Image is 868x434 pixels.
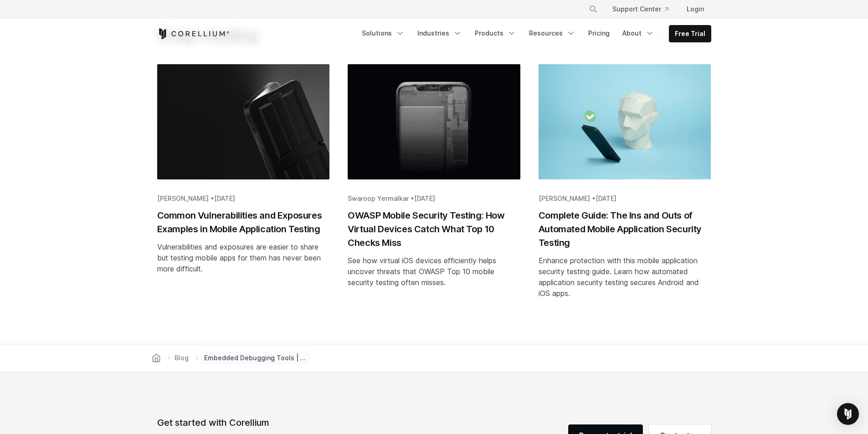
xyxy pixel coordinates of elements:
h2: Common Vulnerabilities and Exposures Examples in Mobile Application Testing [157,209,330,236]
a: About [617,25,660,41]
div: [PERSON_NAME] • [539,194,711,203]
div: See how virtual iOS devices efficiently helps uncover threats that OWASP Top 10 mobile security t... [348,255,520,288]
a: Blog post summary: Common Vulnerabilities and Exposures Examples in Mobile Application Testing [148,64,339,309]
a: Solutions [356,25,410,41]
img: Common Vulnerabilities and Exposures Examples in Mobile Application Testing [157,64,330,202]
span: Embedded Debugging Tools | Arm DS IDE | Corellium Atlas [200,352,310,364]
div: Open Intercom Messenger [837,403,859,425]
a: Blog post summary: OWASP Mobile Security Testing: How Virtual Devices Catch What Top 10 Checks Miss [339,64,529,309]
span: [DATE] [596,194,616,202]
h2: Complete Guide: The Ins and Outs of Automated Mobile Application Security Testing [539,209,711,250]
div: Vulnerabilities and exposures are easier to share but testing mobile apps for them has never been... [157,241,330,274]
div: Navigation Menu [356,25,711,42]
a: Corellium Home [157,28,230,39]
a: Blog post summary: Complete Guide: The Ins and Outs of Automated Mobile Application Security Testing [529,64,720,309]
span: [DATE] [414,194,435,202]
button: Search [585,1,601,17]
a: Pricing [583,25,615,41]
img: Complete Guide: The Ins and Outs of Automated Mobile Application Security Testing [539,64,711,179]
a: Industries [412,25,467,41]
a: Free Trial [669,26,711,42]
div: Swaroop Yermalkar • [348,194,520,203]
a: Blog [173,352,190,364]
span: Blog [175,353,189,363]
div: Get started with Corellium [157,416,390,429]
span: [DATE] [214,194,235,202]
a: Login [679,1,711,17]
div: [PERSON_NAME] • [157,194,330,203]
a: Resources [524,25,581,41]
div: Navigation Menu [578,1,711,17]
h2: OWASP Mobile Security Testing: How Virtual Devices Catch What Top 10 Checks Miss [348,209,520,250]
a: Products [469,25,522,41]
img: OWASP Mobile Security Testing: How Virtual Devices Catch What Top 10 Checks Miss [348,64,520,179]
div: Enhance protection with this mobile application security testing guide. Learn how automated appli... [539,255,711,299]
a: Support Center [605,1,676,17]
